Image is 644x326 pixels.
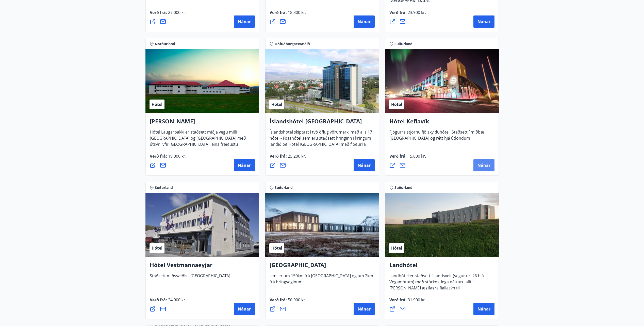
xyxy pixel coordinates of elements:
[270,129,372,157] span: Íslandshótel skiptast í tvö öflug vörumerki með alls 17 hótel - Fosshótel sem eru staðsett hringi...
[407,10,426,15] span: 23.900 kr.
[389,261,494,273] h4: Landhótel
[477,306,490,312] span: Nánar
[473,159,494,171] button: Nánar
[150,297,186,307] span: Verð frá :
[234,159,255,171] button: Nánar
[152,245,162,251] span: Hótel
[270,117,375,129] h4: Íslandshótel [GEOGRAPHIC_DATA]
[270,10,306,19] span: Verð frá :
[150,117,255,129] h4: [PERSON_NAME]
[270,297,306,307] span: Verð frá :
[358,162,371,168] span: Nánar
[167,297,186,303] span: 24.900 kr.
[238,19,251,24] span: Nánar
[389,297,426,307] span: Verð frá :
[275,41,310,46] span: Höfuðborgarsvæðið
[358,19,371,24] span: Nánar
[473,15,494,28] button: Nánar
[477,162,490,168] span: Nánar
[389,273,484,307] span: Landhótel er staðsett í Landsveit (vegur nr. 26 hjá Vegamótum) með stórkostlega náttúru allt í [P...
[354,303,375,315] button: Nánar
[270,273,373,289] span: Umi er um 150km frá [GEOGRAPHIC_DATA] og um 2km frá hringveginum.
[389,129,484,145] span: Fjögurra stjörnu fjölskylduhótel. Staðsett í miðbæ [GEOGRAPHIC_DATA] og rétt hjá útlöndum
[354,159,375,171] button: Nánar
[271,245,282,251] span: Hótel
[270,261,375,273] h4: [GEOGRAPHIC_DATA]
[354,15,375,28] button: Nánar
[271,102,282,107] span: Hótel
[150,261,255,273] h4: Hótel Vestmannaeyjar
[394,41,412,46] span: Suðurland
[389,153,426,163] span: Verð frá :
[287,297,306,303] span: 56.900 kr.
[391,102,402,107] span: Hótel
[394,185,412,190] span: Suðurland
[167,10,186,15] span: 27.000 kr.
[358,306,371,312] span: Nánar
[234,303,255,315] button: Nánar
[407,297,426,303] span: 31.900 kr.
[389,10,426,19] span: Verð frá :
[391,245,402,251] span: Hótel
[150,273,230,283] span: Staðsett miðsvæðis í [GEOGRAPHIC_DATA]
[152,102,162,107] span: Hótel
[167,153,186,159] span: 19.000 kr.
[150,10,186,19] span: Verð frá :
[473,303,494,315] button: Nánar
[407,153,426,159] span: 15.800 kr.
[270,153,306,163] span: Verð frá :
[150,129,246,157] span: Hótel Laugarbakki er staðsett miðja vegu milli [GEOGRAPHIC_DATA] og [GEOGRAPHIC_DATA] með útsýni ...
[275,185,293,190] span: Suðurland
[287,153,306,159] span: 25.200 kr.
[155,185,173,190] span: Suðurland
[389,117,494,129] h4: Hótel Keflavík
[477,19,490,24] span: Nánar
[238,306,251,312] span: Nánar
[150,153,186,163] span: Verð frá :
[238,162,251,168] span: Nánar
[287,10,306,15] span: 18.300 kr.
[234,15,255,28] button: Nánar
[155,41,175,46] span: Norðurland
